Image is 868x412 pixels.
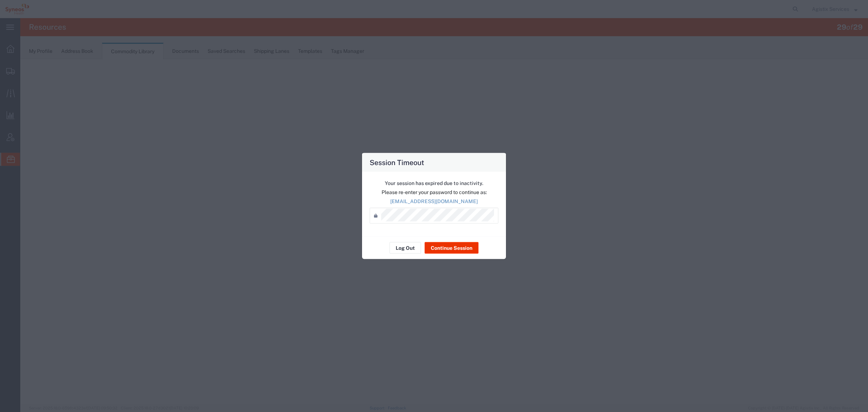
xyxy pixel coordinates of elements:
[425,242,478,254] button: Continue Session
[370,198,498,205] p: [EMAIL_ADDRESS][DOMAIN_NAME]
[390,242,421,254] button: Log Out
[370,157,424,168] h4: Session Timeout
[370,189,498,196] p: Please re-enter your password to continue as:
[370,180,498,187] p: Your session has expired due to inactivity.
